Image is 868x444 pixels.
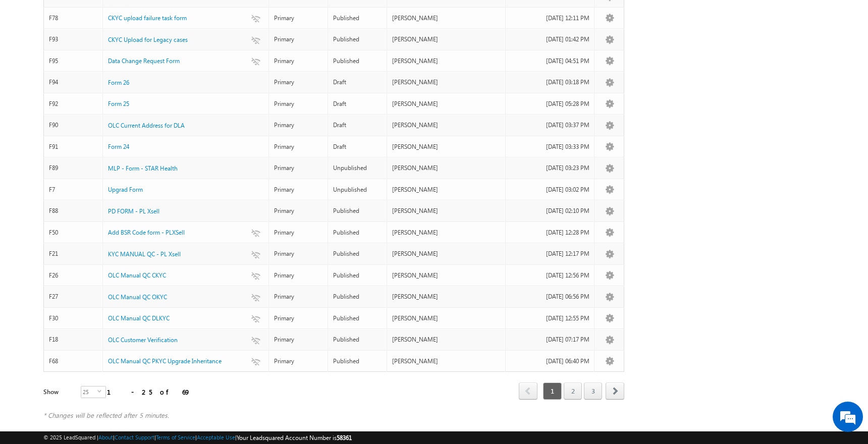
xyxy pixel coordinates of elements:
[49,185,98,194] div: F7
[49,14,98,23] div: F78
[197,434,235,440] a: Acceptable Use
[333,142,382,151] div: Draft
[274,142,323,151] div: Primary
[274,99,323,108] div: Primary
[333,78,382,87] div: Draft
[49,292,98,301] div: F27
[108,293,167,301] span: OLC Manual QC OKYC
[511,292,589,301] div: [DATE] 06:56 PM
[511,357,589,366] div: [DATE] 06:40 PM
[108,357,222,366] a: OLC Manual QC PKYC Upgrade Inheritance
[49,249,98,258] div: F21
[333,249,382,258] div: Published
[274,249,323,258] div: Primary
[108,100,129,107] span: Form 25
[43,433,352,442] span: © 2025 LeadSquared | | | | |
[108,250,181,259] a: KYC MANUAL QC - PL Xsell
[108,336,178,344] span: OLC Customer Verification
[17,53,42,66] img: d_60004797649_company_0_60004797649
[392,271,501,280] div: [PERSON_NAME]
[108,79,129,86] span: Form 26
[333,14,382,23] div: Published
[392,185,501,194] div: [PERSON_NAME]
[511,35,589,44] div: [DATE] 01:42 PM
[108,293,167,302] a: OLC Manual QC OKYC
[108,336,178,345] a: OLC Customer Verification
[274,292,323,301] div: Primary
[274,57,323,66] div: Primary
[511,57,589,66] div: [DATE] 04:51 PM
[606,382,624,400] span: next
[137,311,183,324] em: Start Chat
[511,99,589,108] div: [DATE] 05:28 PM
[511,78,589,87] div: [DATE] 03:18 PM
[274,206,323,215] div: Primary
[108,164,178,172] span: MLP - Form - STAR Health
[108,185,143,194] a: Upgrad Form
[333,228,382,237] div: Published
[52,53,170,66] div: Chat with us now
[13,93,184,302] textarea: Type your message and hit 'Enter'
[274,185,323,194] div: Primary
[511,142,589,151] div: [DATE] 03:33 PM
[392,99,501,108] div: [PERSON_NAME]
[108,99,129,108] a: Form 25
[115,434,154,440] a: Contact Support
[108,14,187,22] span: CKYC upload failure task form
[43,387,73,397] div: Show
[108,142,129,151] a: Form 24
[543,382,562,400] span: 1
[333,357,382,366] div: Published
[511,163,589,173] div: [DATE] 03:23 PM
[333,185,382,194] div: Unpublished
[274,14,323,23] div: Primary
[108,357,222,365] span: OLC Manual QC PKYC Upgrade Inheritance
[107,386,191,398] div: 1 - 25 of 69
[108,271,166,279] span: OLC Manual QC CKYC
[333,35,382,44] div: Published
[43,411,624,420] div: * Changes will be reflected after 5 minutes.
[392,57,501,66] div: [PERSON_NAME]
[274,78,323,87] div: Primary
[392,121,501,130] div: [PERSON_NAME]
[49,314,98,323] div: F30
[49,35,98,44] div: F93
[108,57,180,65] span: Data Change Request Form
[49,78,98,87] div: F94
[333,314,382,323] div: Published
[108,207,159,216] a: PD FORM - PL Xsell
[108,186,143,193] span: Upgrad Form
[49,335,98,344] div: F18
[274,357,323,366] div: Primary
[108,250,181,258] span: KYC MANUAL QC - PL Xsell
[606,383,624,400] a: next
[511,206,589,215] div: [DATE] 02:10 PM
[333,121,382,130] div: Draft
[97,389,105,394] span: select
[108,314,170,323] a: OLC Manual QC DLKYC
[333,163,382,173] div: Unpublished
[333,99,382,108] div: Draft
[511,121,589,130] div: [DATE] 03:37 PM
[49,228,98,237] div: F50
[333,206,382,215] div: Published
[49,57,98,66] div: F95
[81,386,97,398] span: 25
[108,229,185,236] span: Add BSR Code form - PLXSell
[237,434,352,441] span: Your Leadsquared Account Number is
[333,292,382,301] div: Published
[274,314,323,323] div: Primary
[49,163,98,173] div: F89
[519,383,537,400] a: prev
[511,271,589,280] div: [DATE] 12:56 PM
[392,357,501,366] div: [PERSON_NAME]
[333,271,382,280] div: Published
[108,36,188,43] span: CKYC Upload for Legacy cases
[274,163,323,173] div: Primary
[49,357,98,366] div: F68
[49,121,98,130] div: F90
[49,271,98,280] div: F26
[108,271,166,280] a: OLC Manual QC CKYC
[274,271,323,280] div: Primary
[519,382,537,400] span: prev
